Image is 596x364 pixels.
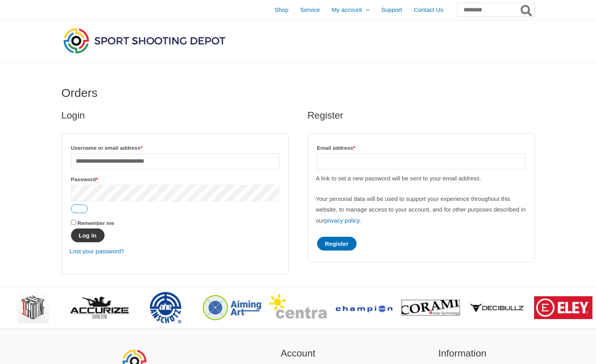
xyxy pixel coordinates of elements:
label: Password [71,174,279,185]
img: brand logo [534,296,592,319]
img: Sport Shooting Depot [62,26,227,55]
label: Email address [317,143,525,153]
h2: Register [308,109,535,122]
h2: Login [62,109,289,122]
label: Username or email address [71,143,279,153]
p: A link to set a new password will be sent to your email address. [316,173,527,184]
button: Search [519,3,534,17]
input: Remember me [71,220,76,225]
p: Your personal data will be used to support your experience throughout this website, to manage acc... [316,193,527,227]
a: privacy policy [324,217,359,224]
button: Register [317,237,357,251]
h1: Orders [62,86,535,100]
h2: Information [390,346,535,361]
button: Log in [71,228,105,242]
a: Lost your password? [70,248,124,254]
span: Remember me [77,220,114,226]
button: Show password [71,204,88,213]
h2: Account [226,346,370,361]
